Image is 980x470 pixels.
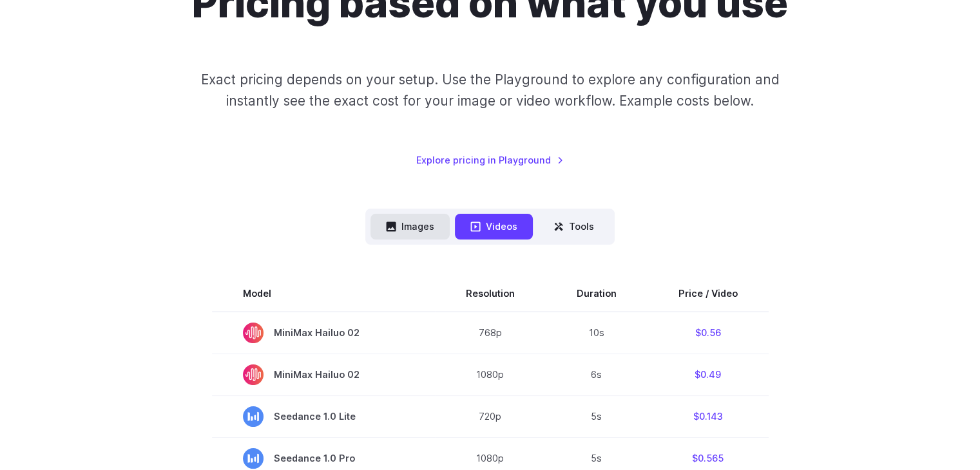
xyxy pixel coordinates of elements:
span: MiniMax Hailuo 02 [243,323,404,343]
th: Model [212,276,435,312]
td: 5s [546,395,648,437]
button: Tools [538,214,610,239]
td: 1080p [435,353,546,395]
td: $0.56 [648,312,769,354]
td: 768p [435,312,546,354]
td: $0.49 [648,353,769,395]
td: 6s [546,353,648,395]
a: Explore pricing in Playground [416,153,564,167]
span: Seedance 1.0 Pro [243,448,404,469]
td: 720p [435,395,546,437]
th: Resolution [435,276,546,312]
th: Price / Video [648,276,769,312]
button: Images [370,214,450,239]
td: $0.143 [648,395,769,437]
button: Videos [455,214,533,239]
td: 10s [546,312,648,354]
th: Duration [546,276,648,312]
span: MiniMax Hailuo 02 [243,364,404,385]
span: Seedance 1.0 Lite [243,406,404,427]
p: Exact pricing depends on your setup. Use the Playground to explore any configuration and instantl... [176,69,803,112]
